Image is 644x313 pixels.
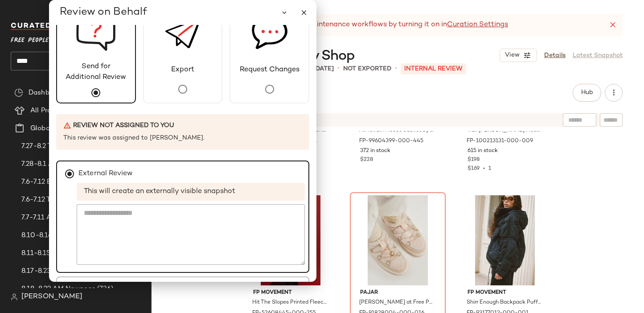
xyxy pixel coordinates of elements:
[581,89,593,96] span: Hub
[21,195,105,205] span: 7.6-7.12 Top 500 Products
[21,248,95,259] span: 8.11-8.15 AM Newness
[544,51,566,60] a: Details
[337,63,340,74] span: •
[573,84,601,102] button: Hub
[21,141,75,152] span: 7.27-8.2 Top 500
[21,231,81,241] span: 8.10-8.16 Top 500
[360,156,373,164] span: $228
[505,52,520,59] span: View
[21,159,91,169] span: 7.28-8.1 AM Newness
[467,137,533,145] span: FP-100213131-000-009
[401,63,466,74] p: INTERNAL REVIEW
[360,147,390,155] span: 372 in stock
[480,166,488,172] span: •
[21,177,87,187] span: 7.6-7.12 Best-Sellers
[500,49,537,62] button: View
[29,88,64,98] span: Dashboard
[11,293,18,301] img: svg%3e
[178,20,508,30] div: Speed up maintenance workflows by turning it on in
[468,166,480,172] span: $169
[11,21,86,33] img: cfy_white_logo.C9jOOHJF.svg
[77,183,305,201] span: This will create an externally visible snapshot
[353,195,443,285] img: 91828004_016_a
[468,156,480,164] span: $198
[30,124,89,134] span: Global Clipboards
[30,106,70,116] span: All Products
[21,213,89,223] span: 7.7-7.11 AM Newness
[95,284,114,294] span: (736)
[447,20,508,30] a: Curation Settings
[468,289,543,297] span: FP Movement
[11,30,49,46] span: Free People
[488,166,491,172] span: 1
[395,63,397,74] span: •
[468,147,498,155] span: 615 in stock
[21,266,80,276] span: 8.17-8.23 Top 500
[252,299,328,307] span: Hit The Slopes Printed Fleece Jacket by FP Movement at Free People, Size: S
[63,134,205,143] span: This review was assigned to [PERSON_NAME].
[343,64,391,74] p: Not Exported
[360,289,435,297] span: Pajar
[21,284,95,294] span: 8.18-8.22 AM Newness
[467,299,542,307] span: Shirr Enough Backpack Puffer Bag by FP Movement at Free People in Black, Size: M
[73,121,174,130] span: Review not assigned to you
[14,88,23,97] img: svg%3e
[21,292,82,302] span: [PERSON_NAME]
[253,289,328,297] span: FP Movement
[359,299,435,307] span: [PERSON_NAME] at Free People in [GEOGRAPHIC_DATA], Size: US 9
[460,195,550,285] img: 93177012_001_i
[359,137,423,145] span: FP-99604399-000-445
